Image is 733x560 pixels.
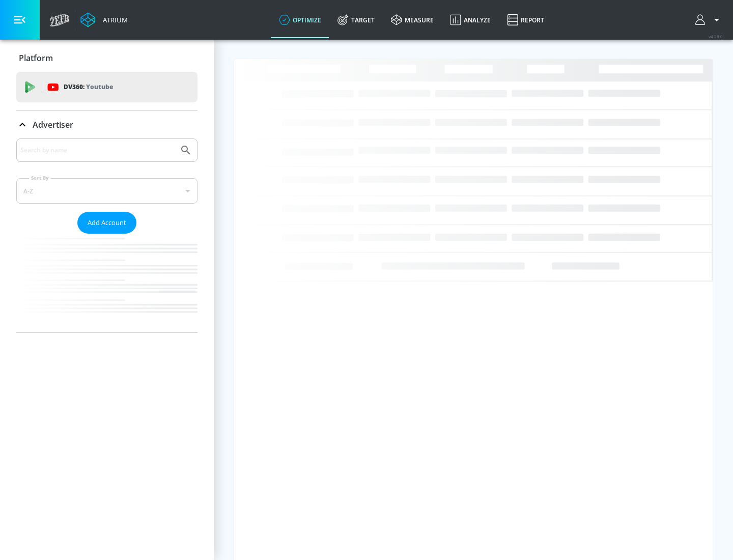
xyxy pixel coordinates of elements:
p: Youtube [86,81,113,92]
div: A-Z [16,178,198,204]
label: Sort By [29,175,51,181]
a: Target [329,2,383,38]
p: Advertiser [33,119,73,130]
p: DV360: [64,81,113,93]
nav: list of Advertiser [16,234,198,332]
input: Search by name [20,144,175,157]
a: Atrium [80,12,128,27]
div: Advertiser [16,110,198,139]
a: Report [499,2,552,38]
span: Add Account [88,217,126,229]
a: optimize [271,2,329,38]
button: Add Account [77,212,136,234]
span: v 4.28.0 [709,34,723,39]
div: Platform [16,44,198,72]
a: Analyze [442,2,499,38]
a: measure [383,2,442,38]
div: Advertiser [16,138,198,332]
p: Platform [19,52,53,64]
div: Atrium [99,15,128,24]
div: DV360: Youtube [16,72,198,102]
